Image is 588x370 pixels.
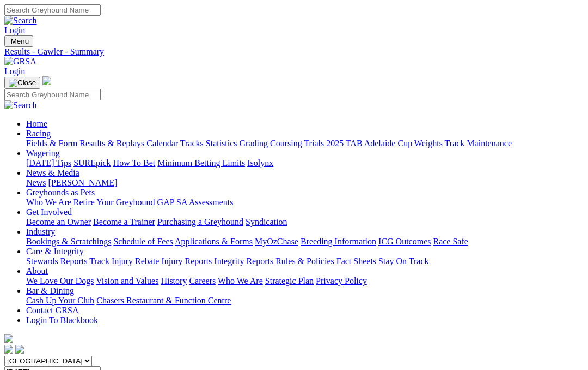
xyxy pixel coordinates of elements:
a: Syndication [246,217,287,226]
a: Get Involved [26,207,72,217]
a: Applications & Forms [175,237,253,246]
a: Retire Your Greyhound [73,198,155,207]
a: Stay On Track [378,256,428,266]
a: [PERSON_NAME] [48,178,117,187]
a: Coursing [270,139,302,148]
a: Wagering [26,148,60,158]
a: Become an Owner [26,217,91,226]
a: Integrity Reports [214,256,273,266]
a: Bar & Dining [26,286,74,295]
img: Close [9,79,36,87]
a: [DATE] Tips [26,158,71,168]
a: SUREpick [73,158,111,168]
div: Get Involved [26,217,584,227]
a: Results - Gawler - Summary [4,47,584,57]
a: Fact Sheets [336,256,376,266]
a: Injury Reports [161,256,212,266]
div: Wagering [26,158,584,168]
a: News & Media [26,168,79,177]
img: Search [4,100,37,110]
a: Minimum Betting Limits [157,158,245,168]
a: Grading [240,139,268,148]
a: Login To Blackbook [26,315,98,325]
a: Vision and Values [96,276,158,285]
a: Racing [26,129,51,138]
a: GAP SA Assessments [157,198,234,207]
a: Weights [414,139,443,148]
button: Toggle navigation [4,35,33,47]
div: About [26,276,584,286]
a: 2025 TAB Adelaide Cup [326,139,412,148]
input: Search [4,4,101,16]
a: Who We Are [26,198,71,207]
a: Chasers Restaurant & Function Centre [96,296,231,305]
a: Home [26,119,47,128]
a: Who We Are [218,276,263,285]
a: Tracks [180,139,204,148]
a: Purchasing a Greyhound [157,217,243,226]
a: About [26,266,48,276]
a: Track Maintenance [445,139,512,148]
img: facebook.svg [4,345,13,354]
div: Bar & Dining [26,296,584,306]
a: We Love Our Dogs [26,276,94,285]
a: Greyhounds as Pets [26,188,95,197]
img: logo-grsa-white.png [4,334,13,343]
a: Track Injury Rebate [89,256,159,266]
a: ICG Outcomes [378,237,431,246]
a: Strategic Plan [265,276,314,285]
button: Toggle navigation [4,77,40,89]
a: Cash Up Your Club [26,296,94,305]
a: History [161,276,187,285]
a: Careers [189,276,216,285]
div: News & Media [26,178,584,188]
a: Breeding Information [301,237,376,246]
a: Fields & Form [26,139,77,148]
div: Greyhounds as Pets [26,198,584,207]
a: Rules & Policies [275,256,334,266]
input: Search [4,89,101,100]
a: Industry [26,227,55,236]
img: Search [4,16,37,26]
a: Contact GRSA [26,306,78,315]
a: Isolynx [247,158,273,168]
img: logo-grsa-white.png [42,76,51,85]
a: MyOzChase [255,237,298,246]
a: Bookings & Scratchings [26,237,111,246]
a: How To Bet [113,158,156,168]
a: Login [4,26,25,35]
a: Schedule of Fees [113,237,173,246]
span: Menu [11,37,29,45]
a: Calendar [146,139,178,148]
img: twitter.svg [15,345,24,354]
a: News [26,178,46,187]
a: Become a Trainer [93,217,155,226]
a: Trials [304,139,324,148]
a: Statistics [206,139,237,148]
div: Industry [26,237,584,247]
div: Racing [26,139,584,148]
div: Care & Integrity [26,256,584,266]
img: GRSA [4,57,36,67]
a: Race Safe [433,237,468,246]
a: Stewards Reports [26,256,87,266]
a: Care & Integrity [26,247,84,256]
a: Privacy Policy [316,276,367,285]
a: Results & Replays [79,139,144,148]
a: Login [4,67,25,76]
